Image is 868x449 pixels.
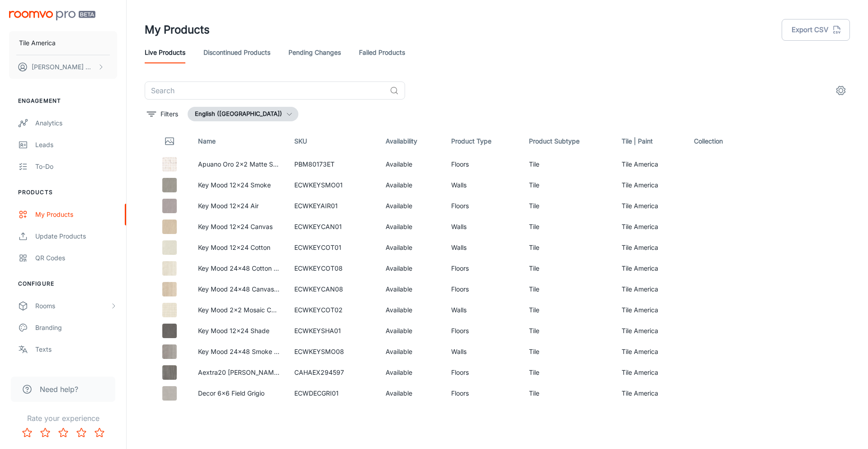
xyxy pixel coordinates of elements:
td: ECWKEYCOT02 [287,300,378,320]
div: To-do [35,162,117,172]
th: SKU [287,129,378,154]
td: Tile [522,341,614,362]
input: Search [145,81,386,100]
td: Tile America [614,404,687,425]
svg: Thumbnail [164,136,175,147]
td: Tile [522,300,614,320]
td: ECWKEYSHA01 [287,320,378,341]
div: Rooms [35,301,110,311]
a: Key Mood 12x24 Air [198,202,259,210]
td: Tile [522,154,614,175]
td: Floors [444,154,522,175]
button: [PERSON_NAME] Querker [9,55,117,79]
p: Filters [160,109,178,119]
a: Key Mood 12x24 Smoke [198,181,271,189]
a: Key Mood 24x48 Cotton Stripes [198,264,294,272]
a: Failed Products [359,42,405,63]
button: Rate 3 star [54,424,72,442]
button: Rate 2 star [36,424,54,442]
button: filter [145,107,180,121]
button: Tile America [9,31,117,55]
div: QR Codes [35,253,117,263]
td: Floors [444,320,522,341]
th: Product Subtype [522,129,614,154]
a: Key Mood 12x24 Canvas [198,223,273,230]
td: Tile America [614,216,687,237]
p: [PERSON_NAME] Querker [32,62,95,72]
td: Tile [522,216,614,237]
td: ECWDECAZZ01 [287,404,378,425]
td: Tile [522,196,614,216]
td: Tile [522,362,614,383]
td: ECWKEYSMO01 [287,175,378,196]
th: Name [191,129,287,154]
h1: My Products [145,22,210,38]
p: Tile America [19,38,56,48]
td: Available [378,300,444,320]
button: English ([GEOGRAPHIC_DATA]) [188,107,298,121]
td: Walls [444,216,522,237]
td: Walls [444,175,522,196]
img: Roomvo PRO Beta [9,11,95,20]
div: Texts [35,344,117,354]
td: Tile America [614,341,687,362]
td: Available [378,383,444,404]
div: Leads [35,140,117,150]
td: ECWKEYCOT01 [287,237,378,258]
td: Floors [444,362,522,383]
td: Tile [522,237,614,258]
td: Tile [522,320,614,341]
a: Decor 6x6 Field Grigio [198,389,264,397]
td: Floors [444,279,522,300]
div: Branding [35,323,117,333]
th: Product Type [444,129,522,154]
td: Tile America [614,175,687,196]
button: settings [832,81,850,100]
div: Analytics [35,118,117,128]
a: Aextra20 [PERSON_NAME] 2cm Paver 24x24 [198,368,336,376]
button: Rate 4 star [72,424,90,442]
td: Available [378,279,444,300]
td: Tile America [614,258,687,279]
td: Tile America [614,237,687,258]
button: Rate 1 star [18,424,36,442]
td: Walls [444,237,522,258]
td: Tile America [614,279,687,300]
td: Available [378,237,444,258]
td: ECWKEYAIR01 [287,196,378,216]
th: Availability [378,129,444,154]
td: Tile America [614,300,687,320]
td: Available [378,404,444,425]
a: Key Mood 24x48 Smoke Stripes [198,348,295,355]
td: Available [378,175,444,196]
td: Available [378,196,444,216]
td: ECWKEYCAN08 [287,279,378,300]
td: Floors [444,196,522,216]
td: Tile [522,404,614,425]
a: Apuano Oro 2x2 Matte Square Mosaic on [198,160,322,168]
th: Collection [687,129,754,154]
td: Tile America [614,320,687,341]
td: Tile America [614,362,687,383]
td: Floors [444,258,522,279]
a: Key Mood 12x24 Cotton [198,244,270,251]
td: ECWKEYCAN01 [287,216,378,237]
a: Key Mood 2x2 Mosaic Cotton [198,306,287,314]
a: Discontinued Products [203,42,270,63]
button: Export CSV [782,19,850,41]
td: PBM80173ET [287,154,378,175]
th: Tile | Paint [614,129,687,154]
td: Available [378,341,444,362]
td: Tile [522,279,614,300]
td: Tile America [614,196,687,216]
td: Tile [522,258,614,279]
p: Rate your experience [7,413,119,424]
td: Walls [444,341,522,362]
td: Floors [444,383,522,404]
td: ECWKEYSMO08 [287,341,378,362]
div: My Products [35,210,117,220]
td: Tile America [614,154,687,175]
div: Update Products [35,231,117,241]
td: Tile America [614,383,687,404]
span: Need help? [40,384,78,395]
